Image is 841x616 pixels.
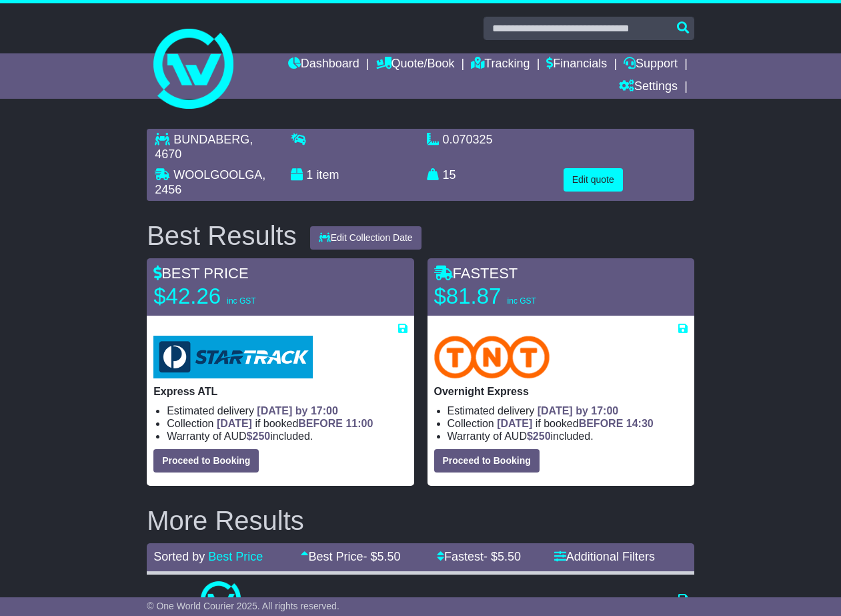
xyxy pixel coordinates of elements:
[253,430,271,442] span: 250
[434,336,550,378] img: TNT Domestic: Overnight Express
[153,385,407,398] p: Express ATL
[443,133,493,146] span: 0.070325
[301,550,400,563] a: Best Price- $5.50
[527,430,551,442] span: $
[155,133,253,161] span: , 4670
[167,417,407,430] li: Collection
[310,226,422,250] button: Edit Collection Date
[497,418,653,429] span: if booked
[434,265,518,282] span: FASTEST
[624,53,678,76] a: Support
[227,296,255,306] span: inc GST
[376,53,455,76] a: Quote/Book
[564,168,623,192] button: Edit quote
[173,168,262,182] span: WOOLGOOLGA
[257,405,338,416] span: [DATE] by 17:00
[208,550,263,563] a: Best Price
[508,296,536,306] span: inc GST
[153,550,205,563] span: Sorted by
[306,168,313,182] span: 1
[247,430,271,442] span: $
[173,133,249,146] span: BUNDABERG
[498,550,521,563] span: 5.50
[434,385,688,398] p: Overnight Express
[533,430,551,442] span: 250
[363,550,400,563] span: - $
[443,168,456,182] span: 15
[153,283,320,310] p: $42.26
[140,221,303,250] div: Best Results
[377,550,400,563] span: 5.50
[345,418,373,429] span: 11:00
[434,449,540,473] button: Proceed to Booking
[153,265,248,282] span: BEST PRICE
[288,53,359,76] a: Dashboard
[554,550,655,563] a: Additional Filters
[484,550,521,563] span: - $
[448,417,688,430] li: Collection
[471,53,530,76] a: Tracking
[434,283,601,310] p: $81.87
[217,418,373,429] span: if booked
[546,53,607,76] a: Financials
[316,168,339,182] span: item
[538,405,619,416] span: [DATE] by 17:00
[167,404,407,417] li: Estimated delivery
[167,430,407,442] li: Warranty of AUD included.
[448,404,688,417] li: Estimated delivery
[298,418,343,429] span: BEFORE
[147,506,694,535] h2: More Results
[217,418,252,429] span: [DATE]
[153,449,259,473] button: Proceed to Booking
[497,418,532,429] span: [DATE]
[155,168,265,196] span: , 2456
[153,336,313,378] img: StarTrack: Express ATL
[626,418,654,429] span: 14:30
[579,418,624,429] span: BEFORE
[448,430,688,442] li: Warranty of AUD included.
[147,601,339,611] span: © One World Courier 2025. All rights reserved.
[437,550,521,563] a: Fastest- $5.50
[619,76,678,99] a: Settings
